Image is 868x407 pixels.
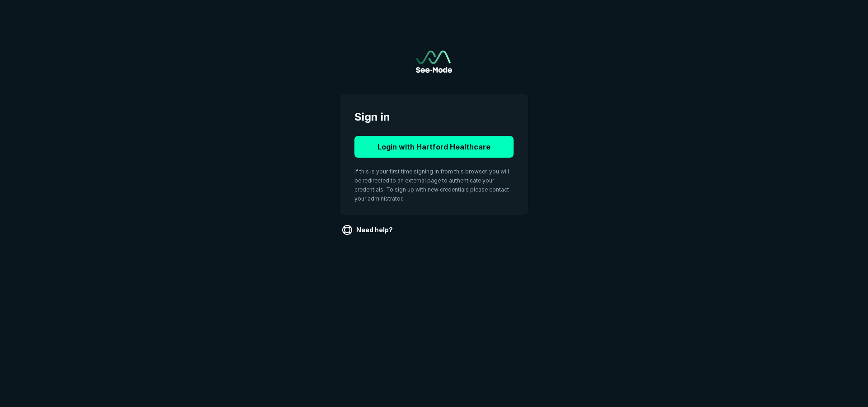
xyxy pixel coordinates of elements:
a: Need help? [340,223,396,237]
button: Login with Hartford Healthcare [354,136,514,158]
img: See-Mode Logo [416,51,452,73]
span: If this is your first time signing in from this browser, you will be redirected to an external pa... [354,168,509,202]
span: Sign in [354,109,514,125]
a: Go to sign in [416,51,452,73]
